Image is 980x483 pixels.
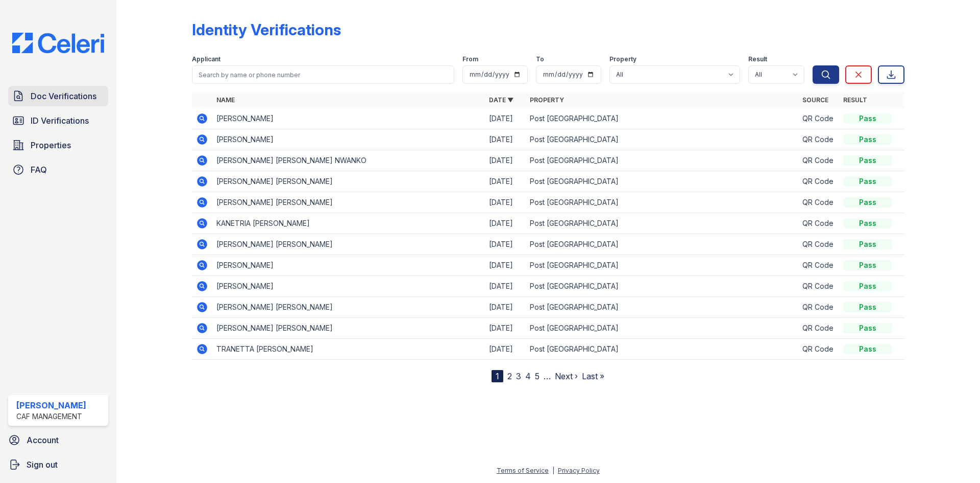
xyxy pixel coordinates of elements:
[609,55,636,63] label: Property
[526,192,798,213] td: Post [GEOGRAPHIC_DATA]
[485,255,526,276] td: [DATE]
[525,371,531,381] a: 4
[192,20,341,39] div: Identity Verifications
[802,96,828,104] a: Source
[798,213,839,234] td: QR Code
[798,192,839,213] td: QR Code
[843,155,892,166] div: Pass
[492,370,503,382] div: 1
[4,454,112,475] a: Sign out
[485,213,526,234] td: [DATE]
[526,297,798,318] td: Post [GEOGRAPHIC_DATA]
[212,108,485,129] td: [PERSON_NAME]
[526,339,798,360] td: Post [GEOGRAPHIC_DATA]
[535,371,540,381] a: 5
[526,276,798,297] td: Post [GEOGRAPHIC_DATA]
[526,213,798,234] td: Post [GEOGRAPHIC_DATA]
[212,339,485,360] td: TRANETTA [PERSON_NAME]
[485,108,526,129] td: [DATE]
[798,297,839,318] td: QR Code
[8,135,108,155] a: Properties
[582,371,604,381] a: Last »
[530,96,564,104] a: Property
[526,171,798,192] td: Post [GEOGRAPHIC_DATA]
[212,213,485,234] td: KANETRIA [PERSON_NAME]
[555,371,578,381] a: Next ›
[31,90,96,102] span: Doc Verifications
[798,129,839,150] td: QR Code
[485,129,526,150] td: [DATE]
[485,171,526,192] td: [DATE]
[748,55,767,63] label: Result
[843,260,892,270] div: Pass
[526,129,798,150] td: Post [GEOGRAPHIC_DATA]
[552,467,554,474] div: |
[212,129,485,150] td: [PERSON_NAME]
[485,234,526,255] td: [DATE]
[485,150,526,171] td: [DATE]
[27,434,59,446] span: Account
[485,339,526,360] td: [DATE]
[489,96,513,104] a: Date ▼
[27,458,58,471] span: Sign out
[544,370,551,382] span: …
[507,371,512,381] a: 2
[212,234,485,255] td: [PERSON_NAME] [PERSON_NAME]
[798,276,839,297] td: QR Code
[216,96,235,104] a: Name
[8,86,108,106] a: Doc Verifications
[212,255,485,276] td: [PERSON_NAME]
[798,339,839,360] td: QR Code
[462,55,478,63] label: From
[516,371,521,381] a: 3
[798,171,839,192] td: QR Code
[212,171,485,192] td: [PERSON_NAME] [PERSON_NAME]
[536,55,544,63] label: To
[526,150,798,171] td: Post [GEOGRAPHIC_DATA]
[485,318,526,339] td: [DATE]
[497,467,549,474] a: Terms of Service
[212,297,485,318] td: [PERSON_NAME] [PERSON_NAME]
[16,411,86,422] div: CAF Management
[843,96,867,104] a: Result
[31,164,47,176] span: FAQ
[843,323,892,333] div: Pass
[843,239,892,249] div: Pass
[798,318,839,339] td: QR Code
[526,255,798,276] td: Post [GEOGRAPHIC_DATA]
[192,65,454,84] input: Search by name or phone number
[212,192,485,213] td: [PERSON_NAME] [PERSON_NAME]
[485,192,526,213] td: [DATE]
[843,344,892,354] div: Pass
[843,302,892,312] div: Pass
[31,114,89,127] span: ID Verifications
[798,108,839,129] td: QR Code
[485,297,526,318] td: [DATE]
[212,150,485,171] td: [PERSON_NAME] [PERSON_NAME] NWANKO
[485,276,526,297] td: [DATE]
[16,399,86,411] div: [PERSON_NAME]
[798,255,839,276] td: QR Code
[843,281,892,291] div: Pass
[526,318,798,339] td: Post [GEOGRAPHIC_DATA]
[843,176,892,187] div: Pass
[843,218,892,228] div: Pass
[212,276,485,297] td: [PERSON_NAME]
[843,134,892,145] div: Pass
[526,108,798,129] td: Post [GEOGRAPHIC_DATA]
[798,150,839,171] td: QR Code
[798,234,839,255] td: QR Code
[558,467,600,474] a: Privacy Policy
[212,318,485,339] td: [PERSON_NAME] [PERSON_NAME]
[8,110,108,131] a: ID Verifications
[8,159,108,180] a: FAQ
[31,139,71,151] span: Properties
[843,113,892,124] div: Pass
[192,55,220,63] label: Applicant
[4,430,112,450] a: Account
[4,33,112,53] img: CE_Logo_Blue-a8612792a0a2168367f1c8372b55b34899dd931a85d93a1a3d3e32e68fde9ad4.png
[526,234,798,255] td: Post [GEOGRAPHIC_DATA]
[843,197,892,208] div: Pass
